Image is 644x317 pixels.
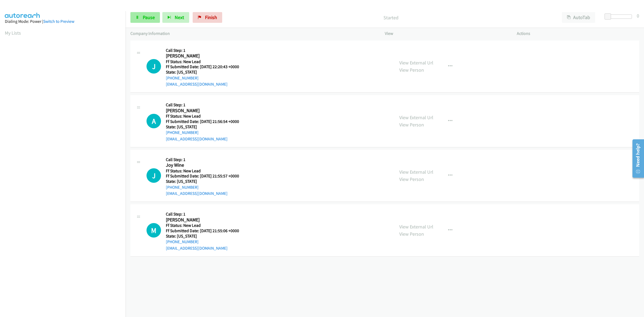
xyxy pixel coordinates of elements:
h1: M [147,223,161,238]
a: View Person [399,231,424,237]
h5: Ff Status: New Lead [166,59,246,64]
p: Company Information [130,30,375,37]
h5: State: [US_STATE] [166,70,246,75]
h5: Call Step: 1 [166,102,246,108]
a: [EMAIL_ADDRESS][DOMAIN_NAME] [166,246,228,251]
p: Actions [517,30,639,37]
div: The call is yet to be attempted [147,114,161,128]
div: The call is yet to be attempted [147,168,161,183]
a: Pause [130,12,160,23]
h5: State: [US_STATE] [166,124,246,130]
h2: [PERSON_NAME] [166,108,246,114]
a: Switch to Preview [43,19,74,24]
div: 0 [637,12,639,19]
a: [EMAIL_ADDRESS][DOMAIN_NAME] [166,136,228,141]
div: Delay between calls (in seconds) [607,14,632,19]
p: Started [229,14,552,21]
iframe: Resource Center [628,137,644,180]
div: Dialing Mode: Power | [5,18,121,25]
a: [PHONE_NUMBER] [166,130,199,135]
h2: [PERSON_NAME] [166,217,246,223]
a: View External Url [399,114,433,121]
div: The call is yet to be attempted [147,59,161,74]
button: AutoTab [562,12,595,23]
a: [EMAIL_ADDRESS][DOMAIN_NAME] [166,191,228,196]
iframe: Dialpad [5,41,126,296]
a: View External Url [399,60,433,66]
h5: Call Step: 1 [166,157,246,162]
a: [PHONE_NUMBER] [166,239,199,244]
h1: J [147,59,161,74]
a: Finish [193,12,222,23]
h5: Ff Submitted Date: [DATE] 22:20:43 +0000 [166,64,246,70]
h5: State: [US_STATE] [166,179,246,184]
h5: Ff Submitted Date: [DATE] 21:55:57 +0000 [166,173,246,179]
span: Pause [143,14,155,20]
h5: Ff Status: New Lead [166,223,246,228]
a: [PHONE_NUMBER] [166,75,199,81]
a: My Lists [5,30,21,36]
a: [PHONE_NUMBER] [166,185,199,190]
div: The call is yet to be attempted [147,223,161,238]
h5: Call Step: 1 [166,48,246,53]
h5: State: [US_STATE] [166,234,246,239]
a: View Person [399,176,424,182]
h1: A [147,114,161,128]
a: View Person [399,122,424,128]
h5: Ff Status: New Lead [166,114,246,119]
h1: J [147,168,161,183]
a: [EMAIL_ADDRESS][DOMAIN_NAME] [166,82,228,87]
h2: [PERSON_NAME] [166,53,246,59]
h2: Joy Wine [166,162,246,168]
a: View External Url [399,224,433,230]
a: View External Url [399,169,433,175]
span: Finish [205,14,217,20]
span: Next [175,14,184,20]
h5: Ff Submitted Date: [DATE] 21:55:06 +0000 [166,228,246,234]
p: View [385,30,507,37]
h5: Call Step: 1 [166,212,246,217]
h5: Ff Submitted Date: [DATE] 21:56:54 +0000 [166,119,246,124]
button: Next [162,12,189,23]
h5: Ff Status: New Lead [166,168,246,174]
a: View Person [399,67,424,73]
